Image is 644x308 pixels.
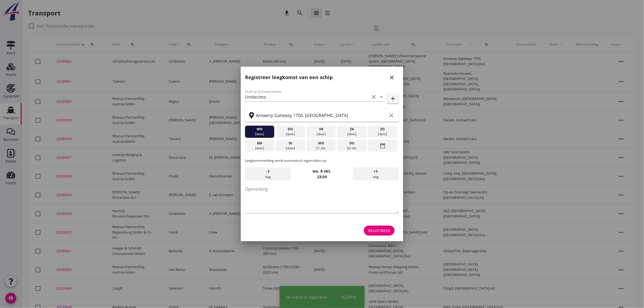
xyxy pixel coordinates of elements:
[277,146,304,151] div: [DATE]
[246,141,273,146] div: ma
[245,74,333,81] h2: Registreer leegkomst van een schip
[245,167,291,180] div: dag
[353,167,399,180] div: dag
[339,127,365,132] div: za
[308,132,334,137] div: [DATE]
[266,168,270,174] span: -1
[277,132,304,137] div: [DATE]
[313,168,331,174] strong: wo. 8 okt.
[277,141,304,146] div: di
[390,95,396,102] i: add
[374,168,378,174] span: +1
[246,127,273,132] div: wo
[389,74,395,81] i: close
[245,185,399,213] textarea: Opmerking
[370,94,377,100] i: clear
[308,127,334,132] div: vr
[379,141,386,151] i: date_range
[339,146,365,151] div: 02 okt.
[317,174,327,179] strong: 23:59
[339,141,365,146] div: do
[388,112,395,119] i: clear
[378,94,385,100] i: arrow_drop_down
[368,228,390,234] div: Registreer
[256,111,387,120] input: Zoek op terminal of plaats
[308,146,334,151] div: 01 okt.
[245,93,369,101] input: Zoek op (scheeps)naam
[364,226,395,235] button: Registreer
[339,132,365,137] div: [DATE]
[245,158,399,163] p: Leegkomstmelding wordt automatisch ingetrokken op:
[246,132,273,137] div: [DATE]
[308,141,334,146] div: wo
[369,132,396,137] div: [DATE]
[369,127,396,132] div: zo
[246,146,273,151] div: [DATE]
[277,127,304,132] div: do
